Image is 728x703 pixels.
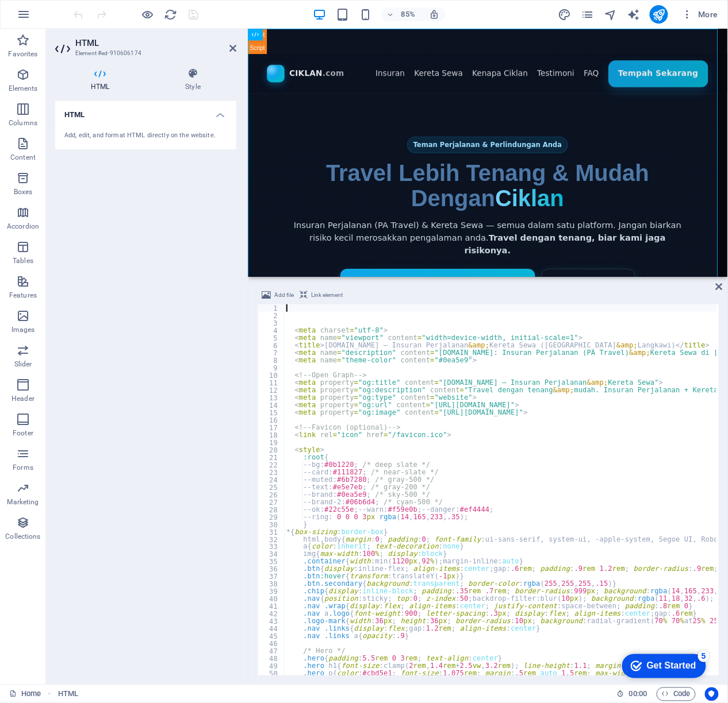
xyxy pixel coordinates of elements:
div: Get Started 5 items remaining, 0% complete [9,6,93,30]
div: 23 [258,469,285,476]
div: 37 [258,573,285,581]
div: 24 [258,476,285,484]
p: Accordion [7,222,39,231]
div: 40 [258,596,285,603]
div: Get Started [34,13,83,23]
div: 21 [258,454,285,461]
div: 6 [258,342,285,349]
p: Boxes [14,187,33,196]
div: 16 [258,416,285,424]
div: 41 [258,603,285,611]
div: 43 [258,618,285,625]
div: 17 [258,424,285,431]
h3: Element #ed-910606174 [75,48,213,59]
h4: Style [150,68,236,92]
i: Publish [652,8,665,21]
button: publish [650,5,668,24]
div: 45 [258,633,285,640]
h4: HTML [55,68,150,92]
div: 11 [258,379,285,387]
div: 26 [258,491,285,499]
h6: Session time [617,687,647,701]
p: Features [9,291,37,300]
span: Link element [311,288,343,302]
div: 30 [258,521,285,528]
div: 44 [258,625,285,633]
span: : [637,690,639,698]
div: 31 [258,528,285,536]
button: Add file [260,288,296,302]
span: More [682,9,718,20]
button: More [677,5,723,24]
div: 27 [258,499,285,506]
button: design [558,7,572,21]
div: 15 [258,409,285,416]
div: 5 [85,2,97,14]
div: 35 [258,558,285,566]
div: 50 [258,670,285,678]
div: 13 [258,394,285,401]
div: 3 [258,319,285,327]
div: 28 [258,506,285,513]
div: 20 [258,446,285,454]
i: Navigator [604,8,617,21]
button: Link element [298,288,344,302]
div: 47 [258,648,285,655]
div: 32 [258,536,285,543]
i: Reload page [164,8,178,21]
button: text_generator [627,7,641,21]
div: 42 [258,611,285,618]
p: Slider [14,360,32,369]
p: Marketing [7,497,39,507]
p: Elements [9,84,38,93]
div: 1 [258,304,285,312]
div: 34 [258,551,285,558]
div: 25 [258,484,285,491]
p: Images [12,325,35,334]
div: 10 [258,372,285,379]
nav: breadcrumb [58,687,78,701]
div: 22 [258,461,285,469]
h4: HTML [55,101,236,122]
span: 00 00 [629,687,647,701]
span: Click to select. Double-click to edit [58,687,78,701]
i: On resize automatically adjust zoom level to fit chosen device. [429,9,439,20]
div: 12 [258,387,285,394]
div: 36 [258,566,285,573]
p: Favorites [8,49,37,59]
button: Code [657,687,696,701]
div: 33 [258,543,285,551]
button: navigator [604,7,618,21]
div: Add, edit, and format HTML directly on the website. [64,131,227,141]
span: Add file [274,288,294,302]
div: 46 [258,640,285,648]
div: 38 [258,581,285,588]
div: 39 [258,588,285,596]
i: Design (Ctrl+Alt+Y) [558,8,571,21]
button: 85% [382,7,423,21]
p: Content [10,153,36,162]
i: AI Writer [627,8,640,21]
div: 19 [258,439,285,446]
div: 29 [258,513,285,521]
button: pages [581,7,595,21]
h2: HTML [75,38,236,48]
div: 9 [258,364,285,372]
p: Footer [13,428,33,438]
i: Pages (Ctrl+Alt+S) [581,8,594,21]
button: reload [164,7,178,21]
div: 18 [258,431,285,439]
a: Click to cancel selection. Double-click to open Pages [9,687,41,701]
div: 14 [258,401,285,409]
p: Forms [13,463,33,472]
div: 2 [258,312,285,319]
div: 5 [258,334,285,342]
div: 4 [258,327,285,334]
p: Tables [13,256,33,265]
span: Code [662,687,691,701]
button: Usercentrics [705,687,719,701]
p: Header [12,394,35,403]
div: 48 [258,655,285,663]
div: 7 [258,349,285,357]
div: 49 [258,663,285,670]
